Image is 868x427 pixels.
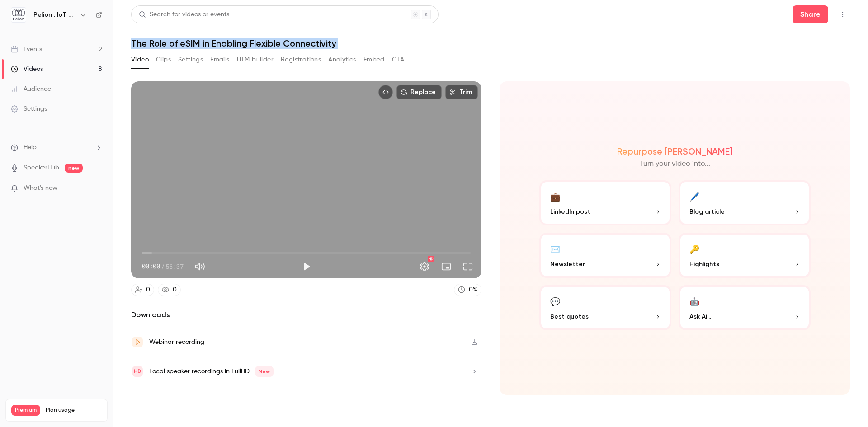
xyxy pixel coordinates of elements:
[156,52,171,67] button: Clips
[550,189,560,203] div: 💼
[131,284,154,296] a: 0
[679,180,811,225] button: 🖊️Blog article
[363,52,385,67] button: Embed
[131,38,850,49] h1: The Role of eSIM in Enabling Flexible Connectivity
[11,8,26,22] img: Pelion : IoT Connectivity Made Effortless
[131,310,481,320] h2: Downloads
[91,184,102,192] iframe: Noticeable Trigger
[165,262,184,271] span: 56:37
[689,189,699,203] div: 🖊️
[539,233,671,278] button: ✉️Newsletter
[158,284,181,296] a: 0
[281,52,321,67] button: Registrations
[46,407,102,414] span: Plan usage
[149,337,204,347] div: Webinar recording
[378,85,393,99] button: Embed video
[689,294,699,308] div: 🤖
[161,262,165,271] span: /
[24,143,37,152] span: Help
[689,242,699,256] div: 🔑
[679,233,811,278] button: 🔑Highlights
[11,104,47,113] div: Settings
[550,242,560,256] div: ✉️
[454,284,481,296] a: 0%
[65,164,83,173] span: new
[617,146,732,157] h2: Repurpose [PERSON_NAME]
[437,258,455,276] button: Turn on miniplayer
[415,258,434,276] button: Settings
[459,258,477,276] button: Full screen
[689,259,719,269] span: Highlights
[142,262,160,271] span: 00:00
[11,143,102,152] li: help-dropdown-opener
[793,5,828,23] button: Share
[550,207,590,216] span: LinkedIn post
[255,366,274,377] span: New
[297,258,316,276] button: Play
[146,285,150,295] div: 0
[237,52,274,67] button: UTM builder
[428,256,434,262] div: HD
[149,366,274,377] div: Local speaker recordings in FullHD
[11,84,51,94] div: Audience
[550,312,589,321] span: Best quotes
[640,159,710,169] p: Turn your video into...
[539,180,671,225] button: 💼LinkedIn post
[24,183,57,193] span: What's new
[131,52,149,67] button: Video
[539,285,671,330] button: 💬Best quotes
[24,163,59,173] a: SpeakerHub
[178,52,203,67] button: Settings
[11,45,42,54] div: Events
[142,262,184,271] div: 00:00
[11,65,43,74] div: Videos
[396,85,442,99] button: Replace
[679,285,811,330] button: 🤖Ask Ai...
[11,405,40,416] span: Premium
[173,285,177,295] div: 0
[328,52,356,67] button: Analytics
[392,52,404,67] button: CTA
[689,207,725,216] span: Blog article
[469,285,477,295] div: 0 %
[210,52,229,67] button: Emails
[191,258,209,276] button: Mute
[33,10,76,19] h6: Pelion : IoT Connectivity Made Effortless
[139,10,229,19] div: Search for videos or events
[445,85,478,99] button: Trim
[550,259,585,269] span: Newsletter
[835,7,850,22] button: Top Bar Actions
[689,312,711,321] span: Ask Ai...
[550,294,560,308] div: 💬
